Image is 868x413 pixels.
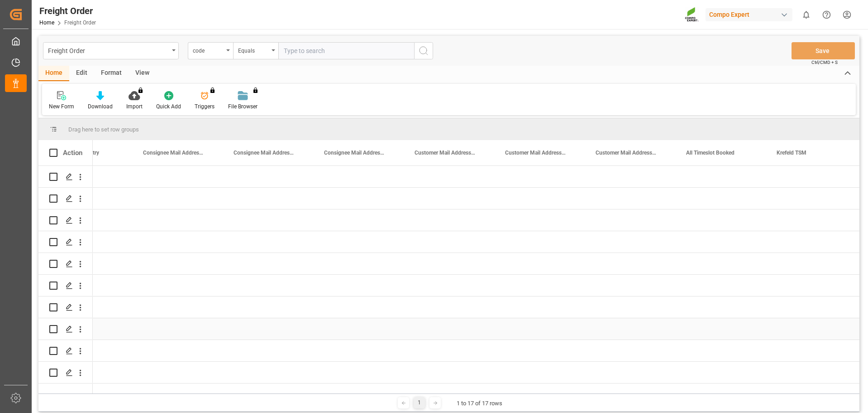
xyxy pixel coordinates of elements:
[38,188,93,209] div: Press SPACE to select this row.
[39,19,54,26] a: Home
[415,150,475,156] span: Customer Mail Address 2
[69,66,94,81] div: Edit
[38,66,69,81] div: Home
[278,42,414,59] input: Type to search
[63,149,82,157] div: Action
[68,126,139,133] span: Drag here to set row groups
[706,8,792,21] div: Compo Expert
[143,150,204,156] span: Consignee Mail Address 2
[505,150,566,156] span: Customer Mail Address 3
[38,362,93,384] div: Press SPACE to select this row.
[811,59,838,66] span: Ctrl/CMD + S
[777,150,806,156] span: Krefeld TSM
[48,44,169,56] div: Freight Order
[796,5,816,25] button: show 0 new notifications
[685,7,699,23] img: Screenshot%202023-09-29%20at%2010.02.21.png_1712312052.png
[193,44,224,55] div: code
[238,44,269,55] div: Equals
[38,340,93,362] div: Press SPACE to select this row.
[816,5,837,25] button: Help Center
[457,399,502,408] div: 1 to 17 of 17 rows
[38,231,93,253] div: Press SPACE to select this row.
[129,66,156,81] div: View
[49,102,74,111] div: New Form
[414,397,425,408] div: 1
[324,150,385,156] span: Consignee Mail Address 4
[686,150,734,156] span: All Timeslot Booked
[596,150,656,156] span: Customer Mail Address 4
[156,102,181,111] div: Quick Add
[88,102,113,111] div: Download
[38,384,93,405] div: Press SPACE to select this row.
[38,318,93,340] div: Press SPACE to select this row.
[706,6,796,23] button: Compo Expert
[234,150,294,156] span: Consignee Mail Address 3
[94,66,129,81] div: Format
[414,42,433,59] button: search button
[233,42,278,59] button: open menu
[43,42,179,59] button: open menu
[38,275,93,296] div: Press SPACE to select this row.
[38,166,93,188] div: Press SPACE to select this row.
[188,42,233,59] button: open menu
[38,296,93,318] div: Press SPACE to select this row.
[792,42,855,59] button: Save
[39,4,96,18] div: Freight Order
[38,209,93,231] div: Press SPACE to select this row.
[38,253,93,275] div: Press SPACE to select this row.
